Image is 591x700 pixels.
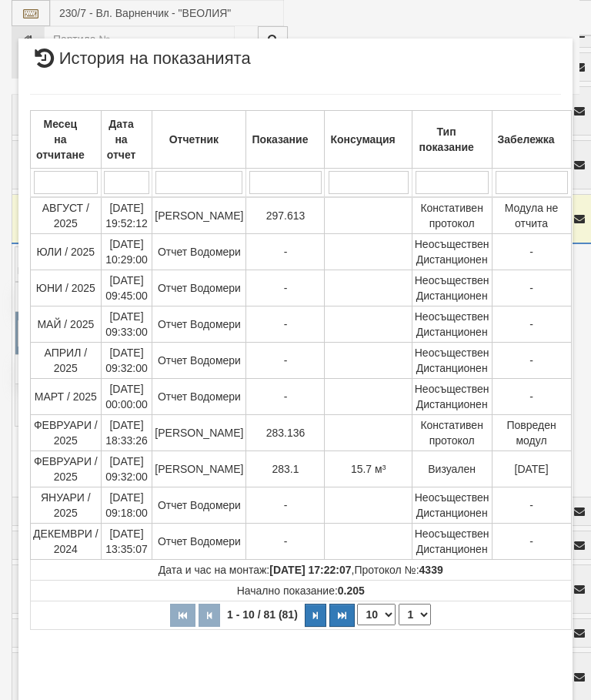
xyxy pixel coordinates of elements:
span: - [529,246,533,258]
td: ЯНУАРИ / 2025 [31,487,102,524]
span: - [529,499,533,511]
th: Забележка: No sort applied, activate to apply an ascending sort [492,111,571,169]
span: Протокол №: [354,564,442,576]
td: Отчет Водомери [152,487,246,524]
span: - [284,282,288,294]
td: ЮНИ / 2025 [31,270,102,306]
b: Отчетник [169,133,219,146]
span: 283.1 [272,463,299,475]
td: Неосъществен Дистанционен [412,234,492,270]
span: 15.7 м³ [351,463,386,475]
strong: 0.205 [338,584,365,597]
td: [PERSON_NAME] [152,197,246,234]
b: Показание [252,133,308,146]
td: [DATE] 09:32:00 [101,343,152,379]
button: Първа страница [170,604,195,627]
b: Консумация [330,133,395,146]
span: - [529,318,533,330]
td: АПРИЛ / 2025 [31,343,102,379]
button: Следваща страница [305,604,326,627]
td: [PERSON_NAME] [152,451,246,487]
span: 1 - 10 / 81 (81) [223,608,302,621]
td: ДЕКЕМВРИ / 2024 [31,524,102,560]
select: Брой редове на страница [357,604,396,625]
th: Дата на отчет: No sort applied, activate to apply an ascending sort [101,111,152,169]
b: Забележка [498,133,555,146]
td: Неосъществен Дистанционен [412,487,492,524]
td: [PERSON_NAME] [152,415,246,451]
span: Модула не отчита [505,202,559,229]
td: [DATE] 13:35:07 [101,524,152,560]
td: [DATE] 09:32:00 [101,451,152,487]
span: - [529,390,533,403]
td: МАРТ / 2025 [31,379,102,415]
td: Неосъществен Дистанционен [412,379,492,415]
th: Месец на отчитане: No sort applied, activate to apply an ascending sort [31,111,102,169]
span: - [284,535,288,548]
td: [DATE] 09:33:00 [101,306,152,343]
span: Повреден модул [506,419,556,447]
b: Месец на отчитане [36,118,85,161]
td: ЮЛИ / 2025 [31,234,102,270]
td: Отчет Водомери [152,524,246,560]
button: Предишна страница [199,604,220,627]
span: - [284,246,288,258]
td: Констативен протокол [412,415,492,451]
td: Визуален [412,451,492,487]
th: Консумация: No sort applied, activate to apply an ascending sort [325,111,412,169]
span: - [284,318,288,330]
span: История на показанията [30,50,251,79]
td: Отчет Водомери [152,379,246,415]
td: Отчет Водомери [152,234,246,270]
td: Отчет Водомери [152,270,246,306]
span: [DATE] [515,463,549,475]
td: ФЕВРУАРИ / 2025 [31,415,102,451]
span: Дата и час на монтаж: [159,564,352,576]
span: 283.136 [266,427,306,439]
td: Констативен протокол [412,197,492,234]
span: - [529,535,533,548]
td: АВГУСТ / 2025 [31,197,102,234]
td: Отчет Водомери [152,306,246,343]
td: , [31,560,572,581]
span: 297.613 [266,209,306,222]
td: Неосъществен Дистанционен [412,343,492,379]
span: - [284,390,288,403]
td: [DATE] 00:00:00 [101,379,152,415]
td: МАЙ / 2025 [31,306,102,343]
td: [DATE] 18:33:26 [101,415,152,451]
td: [DATE] 09:45:00 [101,270,152,306]
b: Дата на отчет [107,118,136,161]
select: Страница номер [399,604,431,625]
span: - [529,354,533,367]
span: - [284,354,288,367]
td: ФЕВРУАРИ / 2025 [31,451,102,487]
b: Тип показание [419,126,473,153]
th: Тип показание: No sort applied, activate to apply an ascending sort [412,111,492,169]
th: Отчетник: No sort applied, activate to apply an ascending sort [152,111,246,169]
strong: [DATE] 17:22:07 [269,564,351,576]
td: [DATE] 10:29:00 [101,234,152,270]
span: - [529,282,533,294]
span: Начално показание: [237,584,365,597]
td: Неосъществен Дистанционен [412,524,492,560]
strong: 4339 [419,564,443,576]
span: - [284,499,288,511]
button: Последна страница [329,604,355,627]
td: [DATE] 19:52:12 [101,197,152,234]
td: [DATE] 09:18:00 [101,487,152,524]
td: Неосъществен Дистанционен [412,306,492,343]
th: Показание: No sort applied, activate to apply an ascending sort [246,111,325,169]
td: Неосъществен Дистанционен [412,270,492,306]
td: Отчет Водомери [152,343,246,379]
